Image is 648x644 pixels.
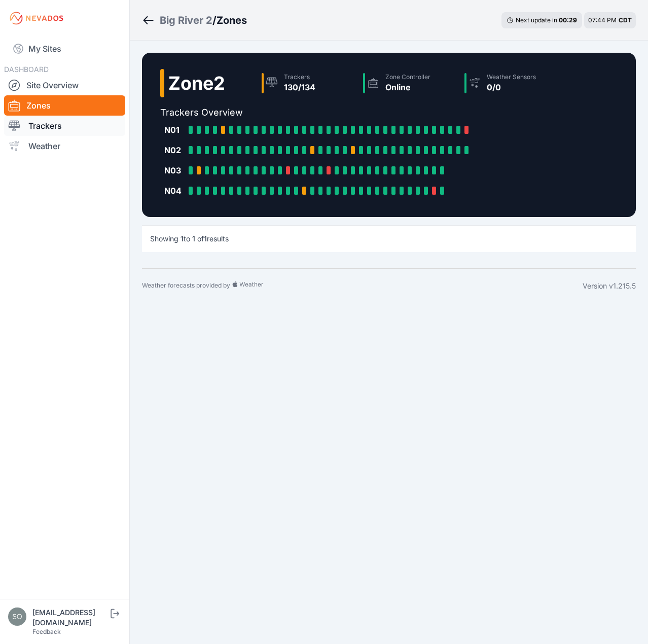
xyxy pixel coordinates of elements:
div: Trackers [284,73,315,81]
div: 00 : 29 [559,16,577,24]
img: solvocc@solvenergy.com [8,607,26,626]
div: [EMAIL_ADDRESS][DOMAIN_NAME] [32,607,109,628]
div: Zone Controller [385,73,430,81]
div: N01 [164,124,185,136]
div: N04 [164,185,185,197]
div: Online [385,81,430,93]
span: CDT [619,16,632,24]
a: Trackers [4,116,125,136]
h2: Trackers Overview [160,105,562,120]
a: Zones [4,95,125,116]
div: 130/134 [284,81,315,93]
a: My Sites [4,37,125,61]
a: Trackers130/134 [258,69,359,97]
div: 0/0 [487,81,536,93]
p: Showing to of results [150,234,229,244]
span: 1 [181,234,184,243]
h2: Zone 2 [168,73,225,93]
img: Nevados [8,10,65,26]
span: 1 [204,234,207,243]
a: Weather [4,136,125,156]
div: Version v1.215.5 [583,281,636,291]
div: Weather forecasts provided by [142,281,583,291]
h3: Zones [217,13,247,27]
a: Feedback [32,628,61,635]
span: DASHBOARD [4,65,49,74]
span: / [212,13,217,27]
a: Site Overview [4,75,125,95]
div: N02 [164,144,185,156]
nav: Breadcrumb [142,7,247,33]
div: N03 [164,164,185,176]
span: 1 [192,234,195,243]
div: Weather Sensors [487,73,536,81]
span: 07:44 PM [588,16,617,24]
span: Next update in [516,16,557,24]
a: Weather Sensors0/0 [460,69,562,97]
a: Big River 2 [160,13,212,27]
